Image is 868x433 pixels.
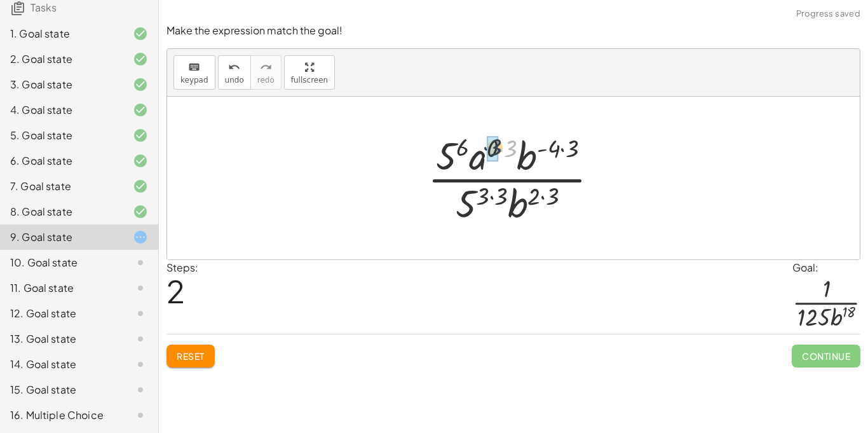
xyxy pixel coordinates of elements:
div: Goal: [792,260,860,275]
div: 14. Goal state [10,357,112,372]
div: 4. Goal state [10,102,112,118]
span: Reset [177,350,205,362]
i: Task not started. [133,331,148,347]
div: 11. Goal state [10,280,112,296]
span: redo [257,76,275,85]
i: Task finished and correct. [133,77,148,92]
i: Task not started. [133,408,148,423]
span: undo [225,76,244,85]
button: fullscreen [284,55,335,90]
div: 5. Goal state [10,128,112,143]
i: Task not started. [133,280,148,296]
i: Task finished and correct. [133,204,148,219]
i: Task finished and correct. [133,52,148,67]
button: keyboardkeypad [173,55,215,90]
i: Task not started. [133,357,148,372]
i: undo [228,60,240,75]
div: 16. Multiple Choice [10,408,112,423]
i: Task finished and correct. [133,179,148,194]
div: 10. Goal state [10,255,112,270]
p: Make the expression match the goal! [166,24,860,38]
span: 2 [166,271,185,310]
i: Task started. [133,230,148,245]
i: Task finished and correct. [133,102,148,118]
label: Steps: [166,261,198,274]
i: Task finished and correct. [133,26,148,41]
div: 12. Goal state [10,306,112,321]
button: Reset [166,345,215,368]
span: keypad [180,76,208,85]
div: 6. Goal state [10,153,112,168]
div: 9. Goal state [10,230,112,245]
i: Task not started. [133,255,148,270]
i: Task not started. [133,382,148,397]
button: undoundo [218,55,251,90]
div: 3. Goal state [10,77,112,92]
div: 8. Goal state [10,204,112,219]
div: 15. Goal state [10,382,112,397]
div: 7. Goal state [10,179,112,194]
span: Tasks [31,1,57,14]
div: 2. Goal state [10,52,112,67]
i: Task not started. [133,306,148,321]
i: redo [260,60,272,75]
i: keyboard [188,60,200,75]
i: Task finished and correct. [133,153,148,168]
div: 13. Goal state [10,331,112,347]
span: Progress saved [796,8,860,20]
i: Task finished and correct. [133,128,148,143]
button: redoredo [250,55,281,90]
div: 1. Goal state [10,26,112,41]
span: fullscreen [291,76,328,85]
